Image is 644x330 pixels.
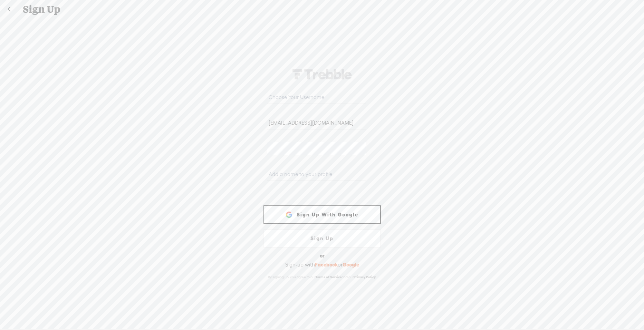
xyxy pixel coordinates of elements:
a: Privacy Policy [354,275,376,279]
a: Facebook [315,262,338,268]
a: Sign Up With Google [263,205,381,224]
a: Google [343,262,359,268]
input: Add a name to your profile [267,167,366,181]
div: Sign-up with or [285,261,359,268]
a: Terms of Service [316,275,342,279]
a: Sign Up [263,229,381,248]
input: Enter Your Email [267,116,366,129]
input: Choose Your Username [267,90,366,104]
div: or [320,250,325,261]
div: By signing up, you agree to our and our . [262,271,383,283]
div: Sign Up [18,0,627,18]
